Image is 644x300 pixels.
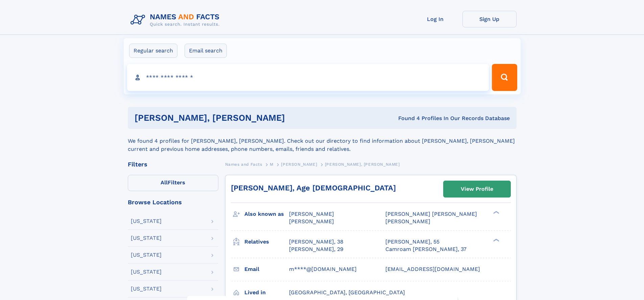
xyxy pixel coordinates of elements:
div: View Profile [461,181,493,197]
span: [PERSON_NAME] [289,211,334,217]
div: [US_STATE] [131,269,162,275]
div: [US_STATE] [131,235,162,241]
button: Search Button [492,64,517,91]
label: Regular search [129,44,177,58]
label: Email search [185,44,227,58]
a: Names and Facts [225,160,262,168]
div: [US_STATE] [131,252,162,258]
a: M [270,160,273,168]
h3: Email [244,263,289,275]
div: Found 4 Profiles In Our Records Database [341,115,510,122]
input: search input [127,64,489,91]
h3: Relatives [244,236,289,248]
div: ❯ [492,238,500,242]
a: View Profile [444,181,510,197]
span: [PERSON_NAME] [289,218,334,225]
a: Sign Up [462,11,517,27]
span: M [270,162,273,167]
a: [PERSON_NAME], 29 [289,246,343,253]
a: Camroam [PERSON_NAME], 37 [385,246,467,253]
h3: Lived in [244,287,289,298]
a: [PERSON_NAME], 55 [385,238,439,246]
a: [PERSON_NAME], 38 [289,238,343,246]
div: We found 4 profiles for [PERSON_NAME], [PERSON_NAME]. Check out our directory to find information... [128,129,517,153]
span: [PERSON_NAME] [PERSON_NAME] [385,211,477,217]
div: [US_STATE] [131,286,162,292]
a: Log In [408,11,462,27]
div: [US_STATE] [131,218,162,224]
span: [GEOGRAPHIC_DATA], [GEOGRAPHIC_DATA] [289,289,405,296]
img: Logo Names and Facts [128,11,225,29]
a: [PERSON_NAME], Age [DEMOGRAPHIC_DATA] [231,184,396,192]
div: Filters [128,161,218,167]
h3: Also known as [244,208,289,220]
span: [PERSON_NAME] [281,162,317,167]
span: [PERSON_NAME] [385,218,430,225]
span: [EMAIL_ADDRESS][DOMAIN_NAME] [385,266,480,272]
span: All [161,179,168,186]
div: Browse Locations [128,199,218,205]
h1: [PERSON_NAME], [PERSON_NAME] [135,114,342,122]
label: Filters [128,175,218,191]
a: [PERSON_NAME] [281,160,317,168]
span: [PERSON_NAME], [PERSON_NAME] [325,162,400,167]
div: ❯ [492,210,500,215]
